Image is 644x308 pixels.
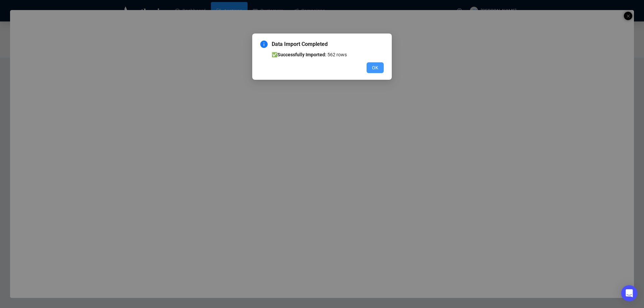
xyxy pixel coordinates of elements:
b: Successfully Imported: [277,52,326,57]
button: OK [367,62,384,73]
span: OK [372,64,378,71]
span: Data Import Completed [272,40,384,48]
span: info-circle [260,41,268,48]
div: Open Intercom Messenger [621,285,637,301]
li: ✅ 562 rows [272,51,384,58]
